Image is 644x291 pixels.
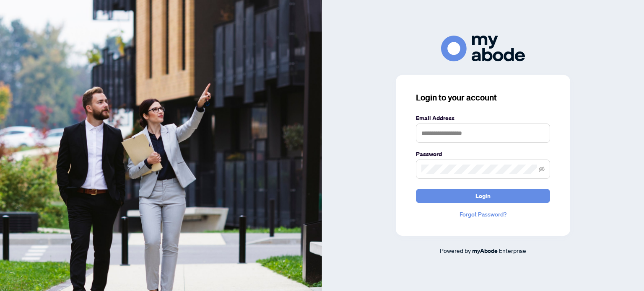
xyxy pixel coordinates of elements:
[416,149,550,159] label: Password
[440,247,471,254] span: Powered by
[416,189,550,203] button: Login
[416,92,550,103] h3: Login to your account
[475,189,491,203] span: Login
[416,113,550,123] label: Email Address
[539,166,545,172] span: eye-invisible
[472,246,498,255] a: myAbode
[416,210,550,219] a: Forgot Password?
[441,36,525,61] img: ma-logo
[499,247,526,254] span: Enterprise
